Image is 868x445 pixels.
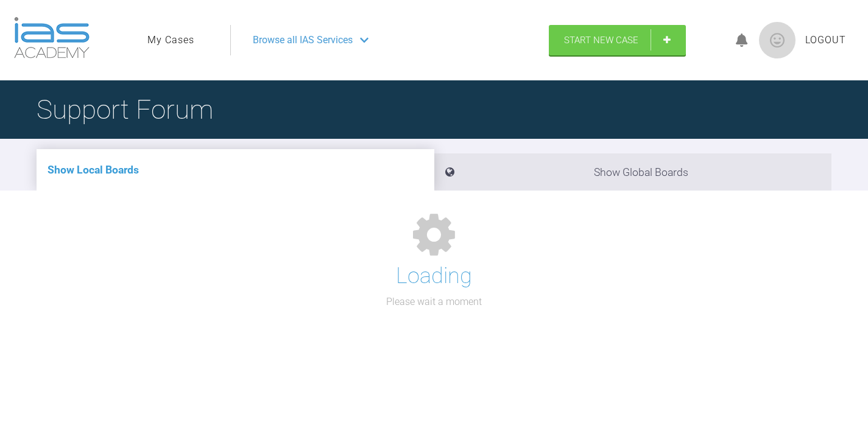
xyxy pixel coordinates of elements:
[386,294,482,310] p: Please wait a moment
[37,88,213,131] h1: Support Forum
[434,153,832,191] li: Show Global Boards
[549,25,686,55] a: Start New Case
[396,259,472,294] h1: Loading
[37,149,434,191] li: Show Local Boards
[253,32,353,48] span: Browse all IAS Services
[805,32,846,48] a: Logout
[759,22,796,58] img: profile.png
[14,17,90,58] img: logo-light.3e3ef733.png
[147,32,194,48] a: My Cases
[564,35,638,46] span: Start New Case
